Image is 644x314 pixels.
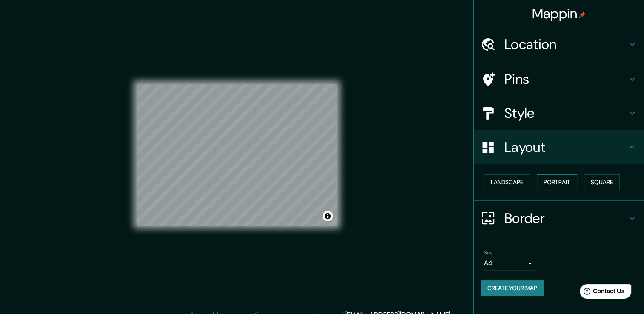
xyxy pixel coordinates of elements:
div: Style [474,96,644,130]
button: Create your map [481,280,544,296]
iframe: Help widget launcher [568,281,635,305]
img: pin-icon.png [579,11,586,18]
div: A4 [484,257,535,270]
h4: Layout [504,139,627,156]
h4: Mappin [532,5,586,22]
div: Location [474,27,644,61]
button: Square [584,174,620,190]
canvas: Map [137,84,337,226]
h4: Border [504,210,627,227]
h4: Pins [504,71,627,88]
button: Landscape [484,174,530,190]
label: Size [484,249,493,256]
div: Border [474,201,644,235]
h4: Style [504,105,627,122]
div: Pins [474,62,644,96]
div: Layout [474,130,644,164]
button: Portrait [537,174,577,190]
h4: Location [504,36,627,53]
button: Toggle attribution [323,211,333,221]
